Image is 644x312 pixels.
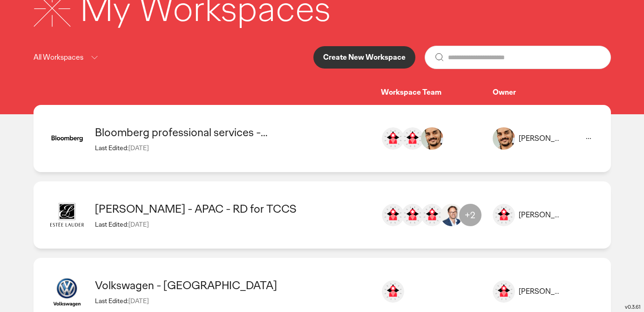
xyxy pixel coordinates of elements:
[401,204,424,226] img: genevieve.tan@ogilvy.com
[129,297,149,305] span: [DATE]
[493,280,515,303] img: image
[95,278,372,292] div: Volkswagen - South Africa
[95,201,372,216] div: Estee Lauder - APAC - RD for TCCS
[382,280,404,303] img: zoe.willems@ogilvy.co.za
[493,204,515,226] img: image
[129,220,149,229] span: [DATE]
[34,52,83,63] p: All Workspaces
[95,220,372,229] div: Last Edited:
[441,204,463,226] img: jason.davey@ogilvy.com
[401,127,424,150] img: jonathan.stern@ogilvy.com
[459,204,481,226] div: +2
[382,127,404,150] img: arlette.maher@ogilvy.com
[421,127,443,150] img: ravi.pal@ogilvy.com
[313,46,415,69] button: Create New Workspace
[95,144,372,152] div: Last Edited:
[421,204,443,226] img: genevieve.tan@verticurl.com
[519,134,563,144] div: [PERSON_NAME]
[95,125,372,139] div: Bloomberg professional services - USA
[381,88,493,97] div: Workspace Team
[48,120,86,157] img: image
[519,210,563,220] div: [PERSON_NAME]
[493,127,515,150] img: image
[519,287,563,297] div: [PERSON_NAME]
[129,144,149,152] span: [DATE]
[323,54,406,61] p: Create New Workspace
[95,297,372,305] div: Last Edited:
[493,88,596,97] div: Owner
[382,204,404,226] img: eugene.lai@ogilvy.com
[48,196,86,234] img: image
[48,273,86,310] img: image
